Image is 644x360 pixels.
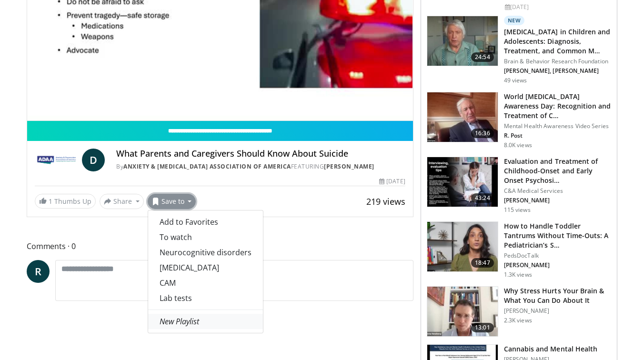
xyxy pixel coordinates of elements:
a: 18:47 How to Handle Toddler Tantrums Without Time-Outs: A Pediatrician’s S… PedsDocTalk [PERSON_N... [427,221,611,279]
span: Add to Favorites [160,217,218,227]
em: New Playlist [160,316,199,327]
span: 1 [49,197,52,206]
p: 8.0K views [504,141,532,149]
span: 13:01 [471,323,494,332]
h3: How to Handle Toddler Tantrums Without Time-Outs: A Pediatrician’s S… [504,221,611,250]
p: 49 views [504,77,527,84]
div: By FEATURING [116,162,405,171]
a: D [82,149,105,171]
a: Add to Favorites [148,214,263,230]
a: To watch [148,230,263,245]
a: R [27,260,50,283]
a: New Playlist [148,314,263,329]
p: 1.3K views [504,271,532,279]
img: Anxiety & Depression Association of America [35,149,78,171]
span: 18:47 [471,258,494,268]
p: Mental Health Awareness Video Series [504,122,611,130]
p: [PERSON_NAME] [504,197,611,204]
a: 43:24 Evaluation and Treatment of Childhood-Onset and Early Onset Psychosi… C&A Medical Services ... [427,157,611,214]
img: 5b8011c7-1005-4e73-bd4d-717c320f5860.150x105_q85_crop-smart_upscale.jpg [427,16,498,66]
a: CAM [148,275,263,290]
a: 24:54 New [MEDICAL_DATA] in Children and Adolescents: Diagnosis, Treatment, and Common M… Brain &... [427,16,611,84]
img: 9c1ea151-7f89-42e7-b0fb-c17652802da6.150x105_q85_crop-smart_upscale.jpg [427,157,498,207]
a: 1 Thumbs Up [35,194,96,209]
img: dad9b3bb-f8af-4dab-abc0-c3e0a61b252e.150x105_q85_crop-smart_upscale.jpg [427,92,498,142]
h3: Evaluation and Treatment of Childhood-Onset and Early Onset Psychosi… [504,157,611,185]
h3: Why Stress Hurts Your Brain & What You Can Do About It [504,286,611,305]
p: PedsDocTalk [504,252,611,260]
img: 153729e0-faea-4f29-b75f-59bcd55f36ca.150x105_q85_crop-smart_upscale.jpg [427,287,498,336]
span: Comments 0 [27,240,413,252]
span: 16:36 [471,129,494,138]
span: 219 views [366,196,405,207]
p: R. Post [504,132,611,140]
a: 13:01 Why Stress Hurts Your Brain & What You Can Do About It [PERSON_NAME] 2.3K views [427,286,611,337]
h3: Cannabis and Mental Health [504,344,598,354]
p: Brain & Behavior Research Foundation [504,58,611,65]
p: C&A Medical Services [504,187,611,195]
p: 2.3K views [504,317,532,324]
h4: What Parents and Caregivers Should Know About Suicide [116,149,405,159]
button: Save to [148,194,196,209]
a: Anxiety & [MEDICAL_DATA] Association of America [123,162,291,170]
img: 50ea502b-14b0-43c2-900c-1755f08e888a.150x105_q85_crop-smart_upscale.jpg [427,222,498,271]
p: 115 views [504,206,531,214]
a: [PERSON_NAME] [324,162,374,170]
div: [DATE] [379,177,405,186]
button: Share [100,194,144,209]
span: 43:24 [471,193,494,203]
p: [PERSON_NAME] [504,261,611,269]
p: [PERSON_NAME] [504,307,611,315]
span: 24:54 [471,52,494,62]
h3: World [MEDICAL_DATA] Awareness Day: Recognition and Treatment of C… [504,92,611,120]
h3: [MEDICAL_DATA] in Children and Adolescents: Diagnosis, Treatment, and Common M… [504,27,611,56]
a: 16:36 World [MEDICAL_DATA] Awareness Day: Recognition and Treatment of C… Mental Health Awareness... [427,92,611,149]
a: Lab tests [148,290,263,306]
p: New [504,16,525,25]
p: [PERSON_NAME], [PERSON_NAME] [504,67,611,75]
a: Neurocognitive disorders [148,245,263,260]
div: [DATE] [505,3,609,11]
a: [MEDICAL_DATA] [148,260,263,275]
